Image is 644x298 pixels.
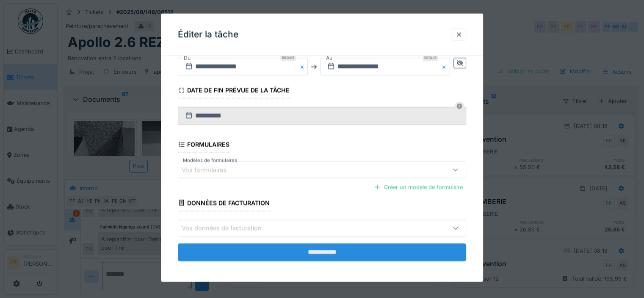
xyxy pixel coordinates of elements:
[325,53,333,63] label: Au
[178,196,270,211] div: Données de facturation
[441,58,450,75] button: Close
[178,29,238,40] h3: Éditer la tâche
[181,157,239,164] label: Modèles de formulaires
[178,84,290,98] div: Date de fin prévue de la tâche
[178,138,229,153] div: Formulaires
[280,54,296,61] div: Requis
[299,58,308,75] button: Close
[182,165,238,174] div: Vos formulaires
[183,53,191,63] label: Du
[182,223,274,233] div: Vos données de facturation
[370,181,466,193] div: Créer un modèle de formulaire
[423,54,438,61] div: Requis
